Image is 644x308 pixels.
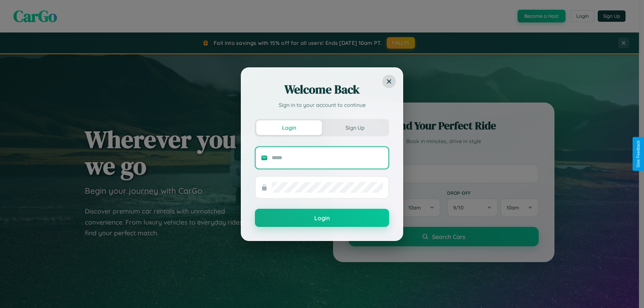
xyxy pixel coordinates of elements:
[255,101,389,109] p: Sign in to your account to continue
[255,209,389,227] button: Login
[636,140,641,168] div: Give Feedback
[322,120,388,135] button: Sign Up
[256,120,322,135] button: Login
[255,81,389,98] h2: Welcome Back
